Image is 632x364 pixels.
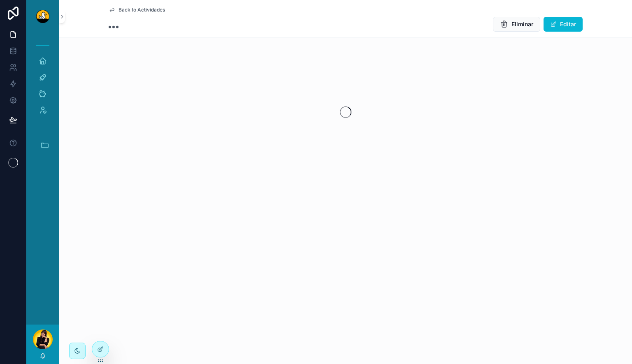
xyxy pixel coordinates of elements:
span: Back to Actividades [118,7,165,13]
img: App logo [36,10,49,23]
button: Editar [544,17,583,32]
a: Back to Actividades [109,7,165,13]
div: scrollable content [26,33,59,168]
button: Eliminar [493,17,540,32]
span: Eliminar [511,20,533,28]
